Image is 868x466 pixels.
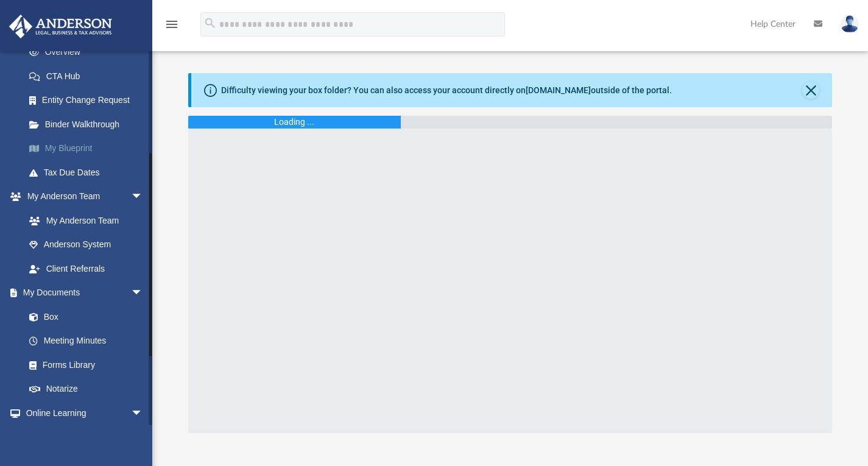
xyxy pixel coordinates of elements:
[17,377,155,401] a: Notarize
[526,85,591,95] a: [DOMAIN_NAME]
[17,329,155,353] a: Meeting Minutes
[841,15,859,33] img: User Pic
[802,82,819,99] button: Close
[164,23,179,32] a: menu
[17,136,161,161] a: My Blueprint
[221,84,672,97] div: Difficulty viewing your box folder? You can also access your account directly on outside of the p...
[17,88,161,113] a: Entity Change Request
[9,185,155,209] a: My Anderson Teamarrow_drop_down
[17,64,161,88] a: CTA Hub
[17,233,155,257] a: Anderson System
[17,112,161,136] a: Binder Walkthrough
[17,353,149,377] a: Forms Library
[17,208,149,233] a: My Anderson Team
[9,401,155,425] a: Online Learningarrow_drop_down
[17,160,161,185] a: Tax Due Dates
[17,305,149,329] a: Box
[9,281,155,305] a: My Documentsarrow_drop_down
[5,15,116,38] img: Anderson Advisors Platinum Portal
[164,17,179,32] i: menu
[17,40,161,65] a: Overview
[131,281,155,306] span: arrow_drop_down
[131,185,155,210] span: arrow_drop_down
[203,16,217,30] i: search
[131,401,155,426] span: arrow_drop_down
[17,425,155,450] a: Courses
[274,116,314,129] div: Loading ...
[17,256,155,281] a: Client Referrals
